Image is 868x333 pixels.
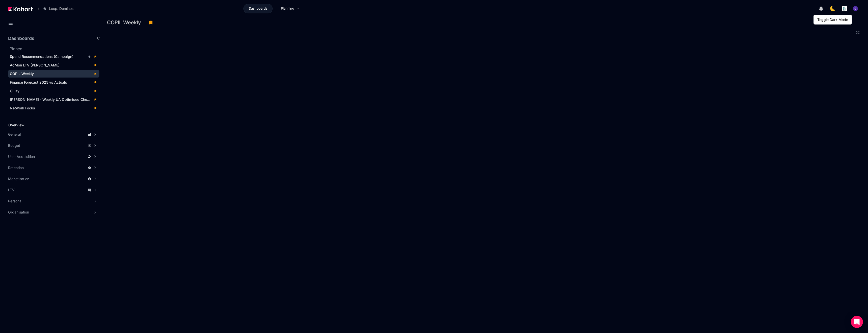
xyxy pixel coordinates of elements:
span: Finance Forecast 2025 vs Actuals [10,80,67,84]
span: Network Focus [10,106,35,110]
a: Planning [276,4,305,13]
a: [PERSON_NAME] - Weekly UA Optimised Checks vs Budget [8,96,99,103]
span: Personal [8,199,22,204]
span: Spend Recommendations (Campaign) [10,54,73,59]
h2: Dashboards [8,36,34,41]
img: Kohort logo [8,7,33,11]
span: Retention [8,165,24,170]
span: General [8,132,21,137]
span: LTV [8,187,15,193]
button: Loop: Dominos [40,4,79,13]
button: Fullscreen [856,31,860,35]
span: Planning [281,6,294,11]
span: [PERSON_NAME] - Weekly UA Optimised Checks vs Budget [10,97,111,102]
img: logo_logo_images_1_20240607072359498299_20240828135028712857.jpeg [842,6,847,11]
h2: Pinned [10,46,101,52]
div: Toggle Dark Mode [816,16,849,23]
a: Network Focus [8,104,99,112]
a: Giusy [8,87,99,95]
span: AdMon LTV [PERSON_NAME] [10,63,60,67]
span: User Acquisition [8,154,35,159]
span: Loop: Dominos [49,6,73,11]
span: Organisation [8,210,29,215]
span: Dashboards [249,6,267,11]
a: COPIL Weekly [8,70,99,78]
span: Giusy [10,89,19,93]
a: Finance Forecast 2025 vs Actuals [8,79,99,86]
span: Budget [8,143,20,148]
div: Open Intercom Messenger [851,316,863,328]
a: AdMon LTV [PERSON_NAME] [8,61,99,69]
span: COPIL Weekly [10,72,34,76]
a: Dashboards [243,4,273,13]
a: Overview [7,121,92,129]
span: Monetisation [8,176,29,181]
span: / [34,6,39,11]
a: Spend Recommendations (Campaign) [8,53,99,60]
span: Overview [8,123,24,127]
h3: COPIL Weekly [107,20,144,25]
